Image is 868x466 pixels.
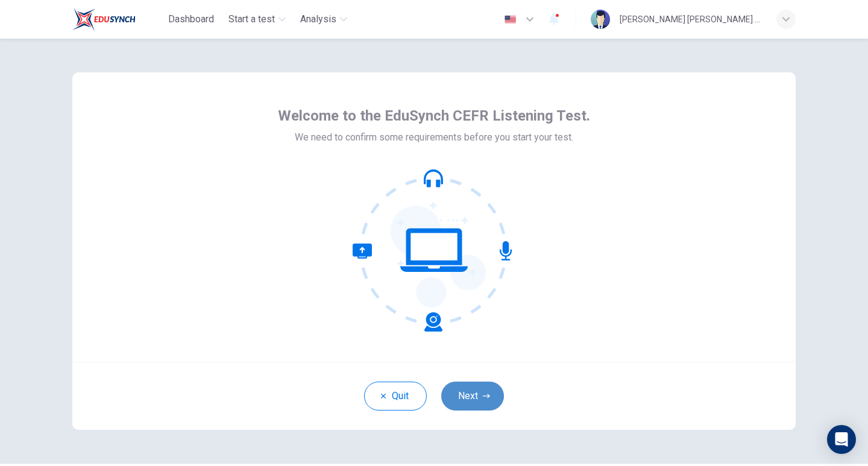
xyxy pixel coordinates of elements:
button: Start a test [224,8,291,30]
span: We need to confirm some requirements before you start your test. [295,130,573,145]
span: Analysis [300,12,336,27]
img: EduSynch logo [72,7,136,31]
img: en [503,15,518,24]
div: [PERSON_NAME] [PERSON_NAME] BIN AMZAH [620,12,762,27]
button: Next [441,382,504,411]
button: Quit [364,382,427,411]
span: Start a test [228,12,275,27]
button: Analysis [295,8,352,30]
img: Profile picture [591,10,610,29]
span: Welcome to the EduSynch CEFR Listening Test. [278,106,590,125]
div: Open Intercom Messenger [827,425,856,454]
button: Dashboard [163,8,219,30]
span: Dashboard [168,12,214,27]
a: EduSynch logo [72,7,163,31]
